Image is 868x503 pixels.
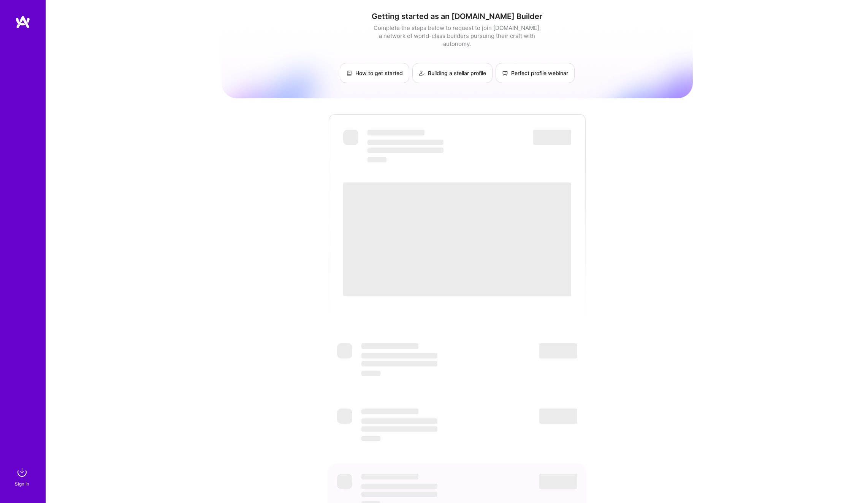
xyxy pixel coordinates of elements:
img: Building a stellar profile [419,70,425,76]
img: sign in [14,465,30,480]
a: Perfect profile webinar [496,63,575,83]
span: ‌ [367,130,424,135]
span: ‌ [361,492,437,497]
a: Building a stellar profile [412,63,493,83]
span: ‌ [539,343,577,358]
span: ‌ [343,182,571,296]
a: How to get started [340,63,409,83]
img: Perfect profile webinar [502,70,508,76]
span: ‌ [361,474,418,479]
span: ‌ [361,436,380,441]
span: ‌ [337,409,352,424]
a: sign inSign In [16,465,30,488]
span: ‌ [337,343,352,358]
span: ‌ [361,426,437,432]
span: ‌ [361,343,418,349]
span: ‌ [361,371,380,376]
span: ‌ [367,148,444,153]
div: Complete the steps below to request to join [DOMAIN_NAME], a network of world-class builders purs... [372,24,543,48]
span: ‌ [361,353,437,358]
div: Sign In [15,480,29,488]
span: ‌ [539,409,577,424]
span: ‌ [539,474,577,489]
span: ‌ [361,409,418,414]
span: ‌ [343,130,358,145]
span: ‌ [361,484,437,489]
img: logo [15,15,30,29]
span: ‌ [361,361,437,366]
span: ‌ [533,130,571,145]
span: ‌ [337,474,352,489]
h1: Getting started as an [DOMAIN_NAME] Builder [222,12,693,21]
span: ‌ [361,418,437,424]
span: ‌ [367,157,386,162]
img: How to get started [346,70,352,76]
span: ‌ [367,140,444,145]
